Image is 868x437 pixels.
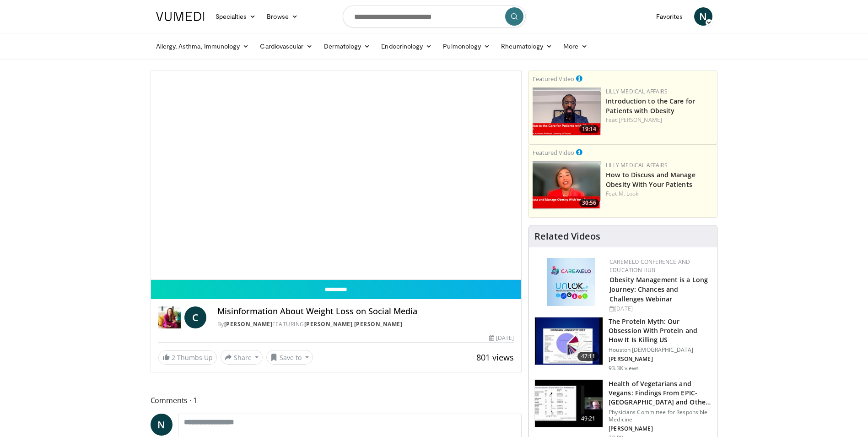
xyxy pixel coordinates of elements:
[579,125,599,133] span: 19:14
[318,37,376,55] a: Dermatology
[254,37,318,55] a: Cardiovascular
[619,190,639,197] a: M. Look
[217,306,514,317] h4: Misinformation About Weight Loss on Social Media
[304,320,353,328] a: [PERSON_NAME]
[266,350,313,365] button: Save to
[535,317,603,365] img: b7b8b05e-5021-418b-a89a-60a270e7cf82.150x105_q85_crop-smart_upscale.jpg
[533,87,601,136] img: acc2e291-ced4-4dd5-b17b-d06994da28f3.png.150x105_q85_crop-smart_upscale.png
[609,365,639,372] p: 93.3K views
[609,355,712,363] p: [PERSON_NAME]
[217,320,514,328] div: By FEATURING ,
[533,75,574,83] small: Featured Video
[158,306,181,328] img: Dr. Carolynn Francavilla
[609,379,712,407] h3: Health of Vegetarians and Vegans: Findings From EPIC-[GEOGRAPHIC_DATA] and Othe…
[609,305,710,313] div: [DATE]
[535,380,603,427] img: 606f2b51-b844-428b-aa21-8c0c72d5a896.150x105_q85_crop-smart_upscale.jpg
[437,37,496,55] a: Pulmonology
[184,306,206,328] a: C
[609,317,712,344] h3: The Protein Myth: Our Obsession With Protein and How It Is Killing US
[577,352,599,361] span: 47:11
[224,320,273,328] a: [PERSON_NAME]
[151,37,255,55] a: Allergy, Asthma, Immunology
[609,346,712,354] p: Houston [DEMOGRAPHIC_DATA]
[606,161,668,169] a: Lilly Medical Affairs
[533,161,601,209] a: 30:56
[151,394,522,406] span: Comments 1
[619,116,662,124] a: [PERSON_NAME]
[354,320,403,328] a: [PERSON_NAME]
[606,116,713,124] div: Feat.
[606,190,713,198] div: Feat.
[476,352,514,363] span: 801 views
[261,7,303,26] a: Browse
[533,161,601,209] img: c98a6a29-1ea0-4bd5-8cf5-4d1e188984a7.png.150x105_q85_crop-smart_upscale.png
[156,12,205,21] img: VuMedi Logo
[496,37,558,55] a: Rheumatology
[534,231,600,242] h4: Related Videos
[376,37,437,55] a: Endocrinology
[606,87,668,95] a: Lilly Medical Affairs
[547,258,595,306] img: 45df64a9-a6de-482c-8a90-ada250f7980c.png.150x105_q85_autocrop_double_scale_upscale_version-0.2.jpg
[343,5,526,27] input: Search topics, interventions
[577,414,599,423] span: 49:21
[558,37,593,55] a: More
[534,317,712,372] a: 47:11 The Protein Myth: Our Obsession With Protein and How It Is Killing US Houston [DEMOGRAPHIC_...
[609,425,712,432] p: [PERSON_NAME]
[172,353,175,362] span: 2
[609,275,708,303] a: Obesity Management is a Long Journey: Chances and Challenges Webinar
[221,350,263,365] button: Share
[609,409,712,423] p: Physicians Committee for Responsible Medicine
[489,334,514,342] div: [DATE]
[606,170,695,189] a: How to Discuss and Manage Obesity With Your Patients
[579,199,599,207] span: 30:56
[158,350,217,365] a: 2 Thumbs Up
[606,97,695,115] a: Introduction to the Care for Patients with Obesity
[533,148,574,157] small: Featured Video
[694,7,712,26] a: N
[651,7,689,26] a: Favorites
[609,258,690,274] a: CaReMeLO Conference and Education Hub
[151,414,173,436] a: N
[151,71,522,280] video-js: Video Player
[533,87,601,136] a: 19:14
[210,7,262,26] a: Specialties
